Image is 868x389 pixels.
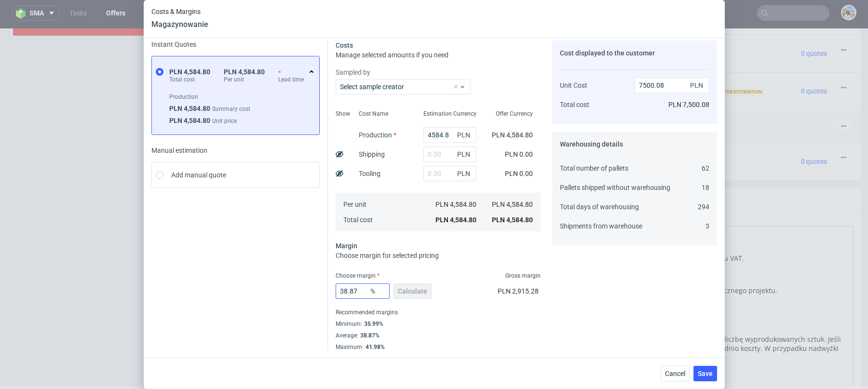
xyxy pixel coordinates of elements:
[159,159,861,180] div: Notes displayed below the Offer
[257,186,291,195] a: markdown
[435,216,476,224] span: PLN 4,584.80
[210,118,237,124] label: Unit price
[385,120,420,127] span: SPEC- 215971
[164,84,194,90] span: Dependencies
[702,164,709,172] span: 62
[210,106,250,112] label: Summary cost
[343,201,366,208] span: Per unit
[288,32,322,39] span: Source:
[435,201,476,208] span: PLN 4,584.80
[169,76,210,83] label: Total cost
[288,119,383,128] span: [PERSON_NAME] klapowe K001
[455,148,475,161] span: PLN
[702,184,709,191] span: 18
[151,147,320,154] span: Manual estimation
[336,283,390,299] input: 0.00
[336,67,541,77] label: Sampled by
[340,83,404,91] label: Select sample creator
[288,97,323,107] span: Magazynowanie
[705,130,725,138] span: Ready
[560,164,628,172] span: Total number of pallets
[169,51,217,75] img: ico-item-custom-a8f9c3db6a5631ce2f509e228e8b95abde266dc4376634de7b166047de09ff05.png
[644,44,701,81] td: 0.00 zł
[693,366,717,381] button: Save
[151,40,320,48] div: Instant Quotes
[242,59,265,67] strong: 769889
[336,330,541,341] div: Average :
[151,19,208,30] header: Magazynowanie
[464,6,503,44] td: 110000
[801,59,827,67] span: 0 quotes
[385,50,420,57] span: SPEC- 215970
[368,284,388,298] span: %
[492,131,533,139] span: PLN 4,584.80
[336,307,541,318] div: Recommended margins
[167,198,508,366] textarea: Szanowny Kliencie, Twoja oferta jest gotowa. Pamiętaj, że ceny nie zawierają podatku VAT. **CZAS ...
[364,343,385,351] div: 41.98%
[358,332,380,339] div: 38.87%
[492,216,533,224] span: PLN 4,584.80
[307,32,322,39] a: CBII-1
[498,287,539,295] span: PLN 2,915.28
[596,6,644,44] td: 0.00 zł
[359,131,396,139] label: Production
[359,110,388,118] span: Cost Name
[336,242,357,250] span: Margin
[560,101,589,108] span: Total cost
[385,12,420,20] span: SPEC- 215893
[560,184,670,191] span: Pallets shipped without warehousing
[288,11,383,20] span: [PERSON_NAME] klapowe K001
[492,201,533,208] span: PLN 4,584.80
[464,114,503,151] td: 110000
[165,186,855,368] div: You can edit this note using
[288,69,324,76] span: Source:
[336,41,353,49] span: Costs
[423,127,476,143] input: 0.00
[171,170,226,180] span: Add manual quote
[596,114,644,151] td: 0.00 zł
[496,110,533,118] span: Offer Currency
[503,114,539,151] td: 0.37 zł
[169,117,210,124] span: PLN 4,584.80
[665,370,685,377] span: Cancel
[503,6,539,44] td: 0.36 zł
[644,114,701,151] td: 40,700.00 zł
[560,222,642,230] span: Shipments from warehouse
[359,170,380,177] label: Tooling
[288,48,383,58] span: [PERSON_NAME] klapowe K003
[343,216,373,224] span: Total cost
[423,166,476,181] input: 0.00
[705,60,764,67] span: Ready for Estimation
[688,79,707,92] span: PLN
[336,272,380,279] label: Choose margin
[698,203,709,211] span: 294
[362,320,383,328] div: 35.99%
[705,22,725,30] span: Ready
[169,105,210,112] span: PLN 4,584.80
[169,93,312,105] header: Production
[359,150,385,158] label: Shipping
[224,76,265,83] label: Per unit
[336,110,350,118] span: Show
[242,129,265,137] strong: 769890
[423,147,476,162] input: 0.00
[560,203,639,211] span: Total days of warehousing
[336,51,448,59] span: Manage selected amounts if you need
[644,6,701,44] td: 39,600.00 zł
[278,68,304,76] span: -
[560,81,587,89] span: Unit Cost
[464,89,503,114] td: 1
[560,140,623,148] span: Warehousing details
[307,140,322,147] a: CBII-1
[336,341,541,351] div: Maximum :
[169,68,210,76] span: PLN 4,584.80
[539,6,596,44] td: 39,600.00 zł
[169,121,217,145] img: ico-item-custom-a8f9c3db6a5631ce2f509e228e8b95abde266dc4376634de7b166047de09ff05.png
[661,366,690,381] button: Cancel
[247,98,271,106] strong: 769893
[151,8,208,15] span: Costs & Margins
[505,170,533,177] span: PLN 0.00
[596,44,644,81] td: 0.00 zł
[288,140,322,147] span: Source:
[801,21,827,29] span: 0 quotes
